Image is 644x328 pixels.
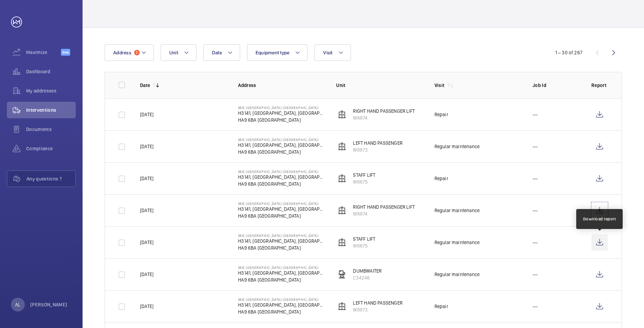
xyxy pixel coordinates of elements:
[314,44,351,61] button: Visit
[238,212,325,219] p: HA9 6BA [GEOGRAPHIC_DATA]
[140,207,153,214] p: [DATE]
[105,44,154,61] button: Address1
[338,174,346,183] img: elevator.svg
[323,50,332,55] span: Visit
[338,270,346,278] img: freight_elevator.svg
[238,302,325,308] p: H3141, [GEOGRAPHIC_DATA], [GEOGRAPHIC_DATA]
[238,138,325,142] p: IBIS [GEOGRAPHIC_DATA] [GEOGRAPHIC_DATA]
[140,175,153,182] p: [DATE]
[247,44,308,61] button: Equipment type
[238,174,325,181] p: H3141, [GEOGRAPHIC_DATA], [GEOGRAPHIC_DATA]
[238,149,325,155] p: HA9 6BA [GEOGRAPHIC_DATA]
[30,301,67,308] p: [PERSON_NAME]
[238,297,325,302] p: IBIS [GEOGRAPHIC_DATA] [GEOGRAPHIC_DATA]
[26,175,75,182] span: Any questions ?
[434,271,480,278] div: Regular maintenance
[134,50,140,55] span: 1
[140,239,153,246] p: [DATE]
[353,267,382,274] p: DUMBWAITER
[238,206,325,212] p: H3141, [GEOGRAPHIC_DATA], [GEOGRAPHIC_DATA]
[140,82,150,89] p: Date
[238,106,325,110] p: IBIS [GEOGRAPHIC_DATA] [GEOGRAPHIC_DATA]
[238,181,325,187] p: HA9 6BA [GEOGRAPHIC_DATA]
[533,207,538,214] p: ---
[140,143,153,150] p: [DATE]
[434,82,445,89] p: Visit
[353,204,415,210] p: RIGHT HAND PASSENGER LIFT
[353,306,402,313] p: W8873
[26,145,76,152] span: Compliance
[140,111,153,118] p: [DATE]
[434,303,448,310] div: Repair
[434,175,448,182] div: Repair
[26,68,76,75] span: Dashboard
[238,238,325,244] p: H3141, [GEOGRAPHIC_DATA], [GEOGRAPHIC_DATA]
[212,50,222,55] span: Date
[533,303,538,310] p: ---
[591,82,608,89] p: Report
[336,82,423,89] p: Unit
[533,175,538,182] p: ---
[533,82,580,89] p: Job Id
[338,142,346,151] img: elevator.svg
[238,170,325,174] p: IBIS [GEOGRAPHIC_DATA] [GEOGRAPHIC_DATA]
[338,238,346,247] img: elevator.svg
[238,308,325,315] p: HA9 6BA [GEOGRAPHIC_DATA]
[238,270,325,276] p: H3141, [GEOGRAPHIC_DATA], [GEOGRAPHIC_DATA]
[353,242,375,249] p: W8875
[434,143,480,150] div: Regular maintenance
[169,50,178,55] span: Unit
[238,201,325,206] p: IBIS [GEOGRAPHIC_DATA] [GEOGRAPHIC_DATA]
[583,216,616,222] div: Download report
[353,114,415,121] p: W8874
[338,302,346,310] img: elevator.svg
[533,111,538,118] p: ---
[26,107,76,113] span: Interventions
[353,178,375,185] p: W8875
[434,207,480,214] div: Regular maintenance
[140,271,153,278] p: [DATE]
[353,146,402,153] p: W8873
[61,49,70,56] span: Beta
[353,274,382,281] p: C34246
[238,276,325,283] p: HA9 6BA [GEOGRAPHIC_DATA]
[26,49,61,56] span: Maximize
[353,172,375,178] p: STAFF LIFT
[353,210,415,217] p: W8874
[533,143,538,150] p: ---
[533,239,538,246] p: ---
[353,140,402,146] p: LEFT HAND PASSENGER
[203,44,240,61] button: Date
[434,111,448,118] div: Repair
[238,117,325,123] p: HA9 6BA [GEOGRAPHIC_DATA]
[238,265,325,270] p: IBIS [GEOGRAPHIC_DATA] [GEOGRAPHIC_DATA]
[26,126,76,133] span: Documents
[353,236,375,242] p: STAFF LIFT
[533,271,538,278] p: ---
[238,110,325,117] p: H3141, [GEOGRAPHIC_DATA], [GEOGRAPHIC_DATA]
[353,108,415,114] p: RIGHT HAND PASSENGER LIFT
[238,142,325,149] p: H3141, [GEOGRAPHIC_DATA], [GEOGRAPHIC_DATA]
[238,82,325,89] p: Address
[434,239,480,246] div: Regular maintenance
[353,299,402,306] p: LEFT HAND PASSENGER
[161,44,196,61] button: Unit
[338,110,346,119] img: elevator.svg
[140,303,153,310] p: [DATE]
[15,301,20,308] p: AL
[338,206,346,215] img: elevator.svg
[238,233,325,238] p: IBIS [GEOGRAPHIC_DATA] [GEOGRAPHIC_DATA]
[113,50,131,55] span: Address
[256,50,290,55] span: Equipment type
[555,49,582,56] div: 1 – 30 of 267
[26,87,76,94] span: My addresses
[238,244,325,251] p: HA9 6BA [GEOGRAPHIC_DATA]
